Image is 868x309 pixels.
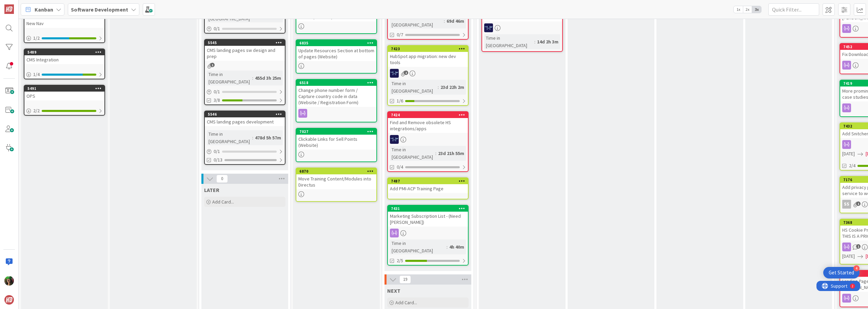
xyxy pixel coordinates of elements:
div: Change phone number form / Capture country code in data (Website / Registration Form) [296,86,376,107]
div: 7424 [388,112,468,118]
span: 1 [210,63,215,67]
div: 5489 [24,49,104,55]
span: Support [14,1,31,9]
div: 14d 2h 3m [535,38,560,45]
div: MH [482,23,562,32]
span: 1/6 [397,97,403,104]
div: 4h 40m [448,243,466,251]
div: 6870Move Training Content/Modules into Directus [296,168,376,189]
div: Clickable Links for Sell Points (Website) [296,135,376,150]
div: 5545 [208,40,285,45]
div: Time in [GEOGRAPHIC_DATA] [390,14,444,28]
div: 5489CMS Integration [24,49,104,64]
span: LATER [204,187,219,193]
div: 5545 [205,40,285,46]
span: 2 / 2 [33,107,40,114]
img: avatar [4,295,14,305]
div: 1/2 [24,34,104,42]
div: 5491 [24,85,104,92]
span: Add Card... [395,300,417,306]
span: 2/5 [397,257,403,264]
span: 0/4 [397,163,403,171]
b: Software Development [71,6,128,13]
span: 3/8 [214,97,220,104]
div: 5546 [208,112,285,117]
img: MH [390,135,399,144]
div: CMS landing pages sw design and prep [205,46,285,61]
span: : [534,38,535,45]
div: OPS [24,92,104,100]
span: 1 [856,201,861,206]
span: 1x [734,6,743,13]
span: [DATE] [842,150,855,157]
div: 5489 [27,50,104,55]
div: Time in [GEOGRAPHIC_DATA] [207,130,252,145]
div: 0/1 [205,88,285,96]
span: NEXT [387,287,400,294]
div: 7424 [391,113,468,117]
div: CMS Integration [24,55,104,64]
span: 1 / 4 [33,71,40,78]
div: 6835 [296,40,376,46]
div: 455d 3h 25m [253,74,283,82]
div: 7423 [388,46,468,52]
div: 6835Update Resources Section at bottom of pages (Website) [296,40,376,61]
div: SS [842,200,851,209]
div: 7027 [296,129,376,135]
span: 3x [752,6,761,13]
span: 2 [404,71,408,75]
img: MH [390,69,399,78]
div: MH [388,135,468,144]
div: 7431 [391,206,468,211]
span: 0 [216,175,228,183]
div: New Nav [24,19,104,28]
div: 7487 [388,178,468,184]
span: 2x [743,6,752,13]
div: 7423HubSpot app migration: new dev tools [388,46,468,67]
div: Time in [GEOGRAPHIC_DATA] [484,34,534,49]
span: : [252,74,253,82]
div: Update Resources Section at bottom of pages (Website) [296,46,376,61]
img: SL [4,276,14,286]
div: 2/2 [24,107,104,115]
div: 69d 46m [445,17,466,25]
div: 6870 [296,168,376,174]
div: 6835 [299,41,376,45]
div: 7027 [299,129,376,134]
span: [DATE] [842,253,855,260]
div: 7487 [391,179,468,184]
div: 5546 [205,111,285,117]
span: : [447,243,448,251]
div: 0/1 [205,24,285,33]
span: 0/7 [397,31,403,38]
div: 7431Marketing Subscription List - (Need [PERSON_NAME]) [388,206,468,227]
span: 0 / 1 [214,148,220,155]
div: 5546CMS landing pages development [205,111,285,126]
div: Time in [GEOGRAPHIC_DATA] [390,146,435,161]
div: New Nav [24,13,104,28]
div: 6518Change phone number form / Capture country code in data (Website / Registration Form) [296,80,376,107]
div: 6870 [299,169,376,174]
span: 1 / 2 [33,35,40,42]
div: 5545CMS landing pages sw design and prep [205,40,285,61]
span: : [435,150,436,157]
div: 6518 [299,80,376,85]
div: Move Training Content/Modules into Directus [296,174,376,189]
span: 0/13 [214,156,222,163]
div: 23d 21h 55m [436,150,466,157]
div: MH [388,69,468,78]
div: 2 [35,3,37,8]
div: 7487Add PMI-ACP Training Page [388,178,468,193]
div: HubSpot app migration: new dev tools [388,52,468,67]
div: Marketing Subscription List - (Need [PERSON_NAME]) [388,212,468,227]
div: Time in [GEOGRAPHIC_DATA] [207,71,252,85]
div: Time in [GEOGRAPHIC_DATA] [390,239,447,254]
div: 6518 [296,80,376,86]
div: 7423 [391,46,468,51]
div: 7027Clickable Links for Sell Points (Website) [296,129,376,150]
div: Add PMI-ACP Training Page [388,184,468,193]
span: 2/4 [849,162,855,169]
img: MH [484,23,493,32]
div: Open Get Started checklist, remaining modules: 4 [823,267,860,278]
div: Get Started [829,269,854,276]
